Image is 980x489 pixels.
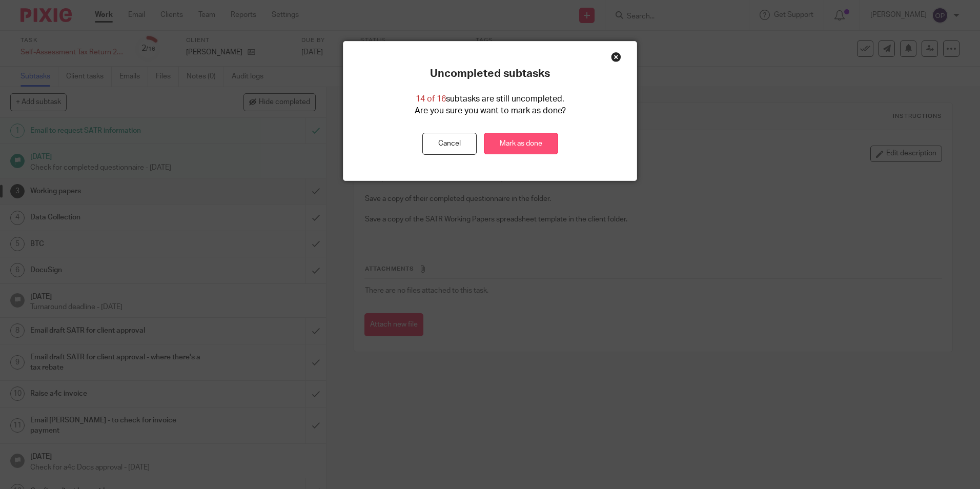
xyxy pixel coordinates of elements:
span: 14 of 16 [416,95,446,103]
p: subtasks are still uncompleted. [416,93,564,105]
p: Uncompleted subtasks [430,67,550,80]
a: Mark as done [484,133,558,155]
div: Close this dialog window [611,52,621,62]
p: Are you sure you want to mark as done? [415,105,566,117]
button: Cancel [422,133,477,155]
